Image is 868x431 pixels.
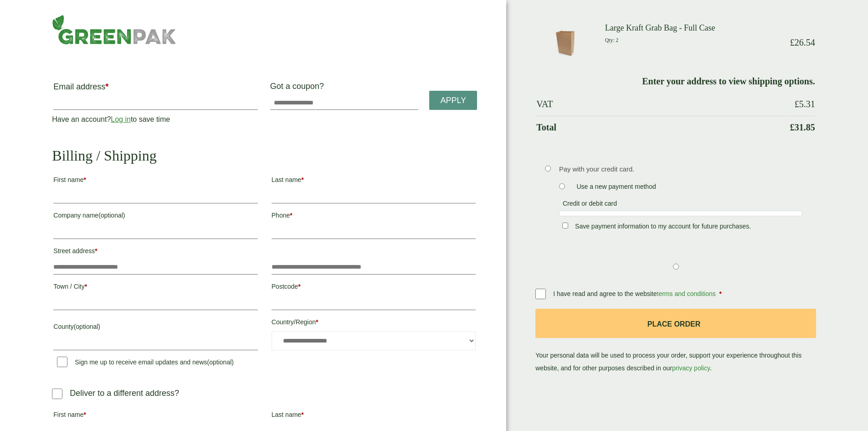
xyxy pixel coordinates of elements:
[790,37,795,47] span: £
[719,290,722,297] abbr: required
[536,116,783,138] th: Total
[53,408,257,424] label: First name
[672,364,710,372] a: privacy policy
[790,122,815,132] bdi: 31.85
[573,183,659,193] label: Use a new payment method
[53,244,257,260] label: Street address
[272,173,476,189] label: Last name
[571,223,755,233] label: Save payment information to my account for future purchases.
[301,176,303,183] abbr: required
[53,358,237,369] label: Sign me up to receive email updates and news
[559,200,621,210] label: Credit or debit card
[70,387,179,400] p: Deliver to a different address?
[559,164,802,174] p: Pay with your credit card.
[83,176,86,183] abbr: required
[301,411,303,418] abbr: required
[105,82,108,91] abbr: required
[272,280,476,296] label: Postcode
[272,316,476,331] label: Country/Region
[53,173,257,189] label: First name
[440,96,466,106] span: Apply
[53,280,257,296] label: Town / City
[657,290,716,297] a: terms and conditions
[74,323,100,330] span: (optional)
[52,15,176,45] img: GreenPak Supplies
[85,283,87,290] abbr: required
[429,91,477,110] a: Apply
[111,115,131,123] a: Log in
[795,99,815,109] bdi: 5.31
[790,122,795,132] span: £
[536,70,815,92] td: Enter your address to view shipping options.
[53,83,257,95] label: Email address
[95,247,97,254] abbr: required
[316,318,318,326] abbr: required
[98,212,125,219] span: (optional)
[605,23,784,33] h3: Large Kraft Grab Bag - Full Case
[290,212,292,219] abbr: required
[207,358,234,366] span: (optional)
[795,99,799,109] span: £
[553,290,717,297] span: I have read and agree to the website
[52,147,477,164] h2: Billing / Shipping
[298,283,300,290] abbr: required
[52,114,259,125] p: Have an account? to save time
[272,209,476,224] label: Phone
[270,82,328,95] label: Got a coupon?
[53,320,257,336] label: County
[83,411,86,418] abbr: required
[53,209,257,224] label: Company name
[535,309,816,375] p: Your personal data will be used to process your order, support your experience throughout this we...
[57,357,67,367] input: Sign me up to receive email updates and news(optional)
[272,408,476,424] label: Last name
[790,37,815,47] bdi: 26.54
[536,93,783,115] th: VAT
[605,37,618,43] small: Qty: 2
[535,309,816,338] button: Place order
